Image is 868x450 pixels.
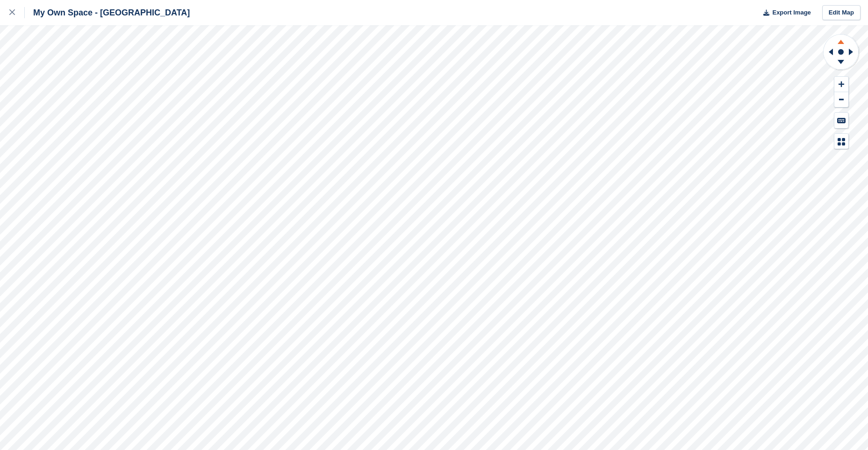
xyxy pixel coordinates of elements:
[822,5,861,21] a: Edit Map
[834,134,848,149] button: Map Legend
[834,92,848,108] button: Zoom Out
[772,8,811,17] span: Export Image
[758,5,811,21] button: Export Image
[834,113,848,128] button: Keyboard Shortcuts
[834,77,848,92] button: Zoom In
[25,7,190,18] div: My Own Space - [GEOGRAPHIC_DATA]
